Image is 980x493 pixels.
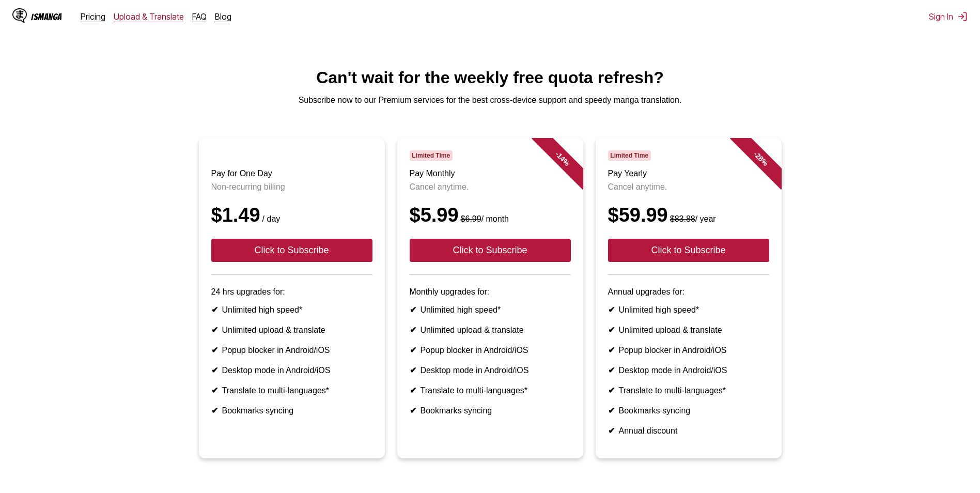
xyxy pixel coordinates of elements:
[608,346,615,355] b: ✔
[608,406,769,415] li: Bookmarks syncing
[211,345,372,355] li: Popup blocker in Android/iOS
[670,214,695,223] s: $83.88
[608,325,769,335] li: Unlimited upload & translate
[608,345,769,355] li: Popup blocker in Android/iOS
[211,365,372,375] li: Desktop mode in Android/iOS
[410,239,571,262] button: Click to Subscribe
[608,204,769,226] div: $59.99
[608,406,615,415] b: ✔
[410,406,571,415] li: Bookmarks syncing
[608,326,615,334] b: ✔
[211,287,372,297] p: 24 hrs upgrades for:
[608,182,769,192] p: Cancel anytime.
[608,239,769,262] button: Click to Subscribe
[410,406,416,415] b: ✔
[608,287,769,297] p: Annual upgrades for:
[215,11,231,22] a: Blog
[410,366,416,375] b: ✔
[608,386,615,395] b: ✔
[668,214,716,223] small: / year
[8,96,972,105] p: Subscribe now to our Premium services for the best cross-device support and speedy manga translat...
[608,169,769,178] h3: Pay Yearly
[608,426,769,436] li: Annual discount
[211,346,218,355] b: ✔
[410,345,571,355] li: Popup blocker in Android/iOS
[410,386,416,395] b: ✔
[211,386,372,395] li: Translate to multi-languages*
[929,11,968,22] button: Sign In
[410,326,416,334] b: ✔
[211,305,372,315] li: Unlimited high speed*
[211,406,218,415] b: ✔
[608,365,769,375] li: Desktop mode in Android/iOS
[410,182,571,192] p: Cancel anytime.
[957,11,968,22] img: Sign out
[211,239,372,262] button: Click to Subscribe
[461,214,481,223] s: $6.99
[608,305,769,315] li: Unlimited high speed*
[211,406,372,415] li: Bookmarks syncing
[260,214,281,223] small: / day
[12,8,27,23] img: IsManga Logo
[12,8,81,25] a: IsManga LogoIsManga
[81,11,105,22] a: Pricing
[410,169,571,178] h3: Pay Monthly
[608,386,769,395] li: Translate to multi-languages*
[211,366,218,375] b: ✔
[211,386,218,395] b: ✔
[192,11,207,22] a: FAQ
[31,12,62,22] div: IsManga
[8,68,972,87] h1: Can't wait for the weekly free quota refresh?
[531,128,593,190] div: - 14 %
[211,204,372,226] div: $1.49
[211,305,218,314] b: ✔
[410,346,416,355] b: ✔
[410,287,571,297] p: Monthly upgrades for:
[729,128,791,190] div: - 28 %
[410,365,571,375] li: Desktop mode in Android/iOS
[608,426,615,435] b: ✔
[608,305,615,314] b: ✔
[410,150,453,161] span: Limited Time
[608,366,615,375] b: ✔
[410,204,571,226] div: $5.99
[410,386,571,395] li: Translate to multi-languages*
[410,305,416,314] b: ✔
[410,305,571,315] li: Unlimited high speed*
[211,182,372,192] p: Non-recurring billing
[211,326,218,334] b: ✔
[211,325,372,335] li: Unlimited upload & translate
[459,214,509,223] small: / month
[410,325,571,335] li: Unlimited upload & translate
[608,150,651,161] span: Limited Time
[114,11,184,22] a: Upload & Translate
[211,169,372,178] h3: Pay for One Day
